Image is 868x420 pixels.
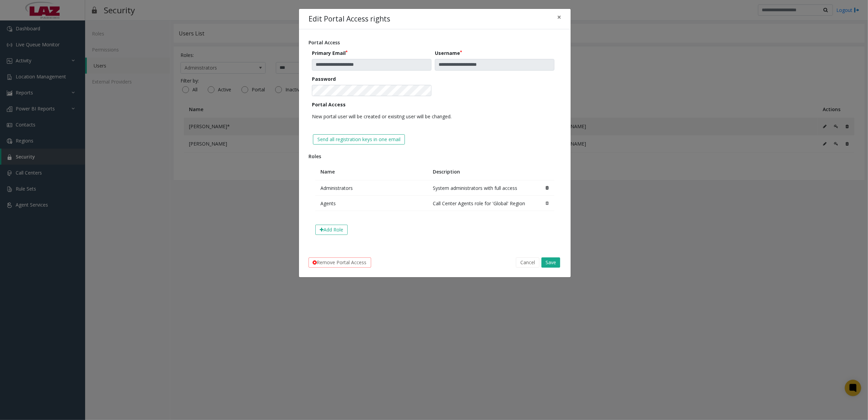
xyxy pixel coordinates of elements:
h4: Edit Portal Access rights [309,14,390,25]
button: Save [541,257,560,268]
label: Username [435,49,462,57]
button: Remove Portal Access [309,257,371,268]
button: Send all registration keys in one email [313,134,405,145]
span: × [557,12,561,22]
td: Call Center Agents role for 'Global' Region [428,196,540,211]
label: Primary Email [312,49,348,57]
td: Administrators [315,180,428,196]
td: Agents [315,196,428,211]
label: Password [312,75,336,82]
label: Portal Access [312,101,346,108]
td: System administrators with full access [428,180,540,196]
p: New portal user will be created or exisitng user will be changed. [312,110,554,122]
button: Cancel [516,257,539,268]
span: Roles [309,153,321,160]
button: Close [552,9,566,26]
button: Add Role [315,225,348,235]
span: Portal Access [309,39,340,46]
th: Name [315,163,428,180]
th: Description [428,163,540,180]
